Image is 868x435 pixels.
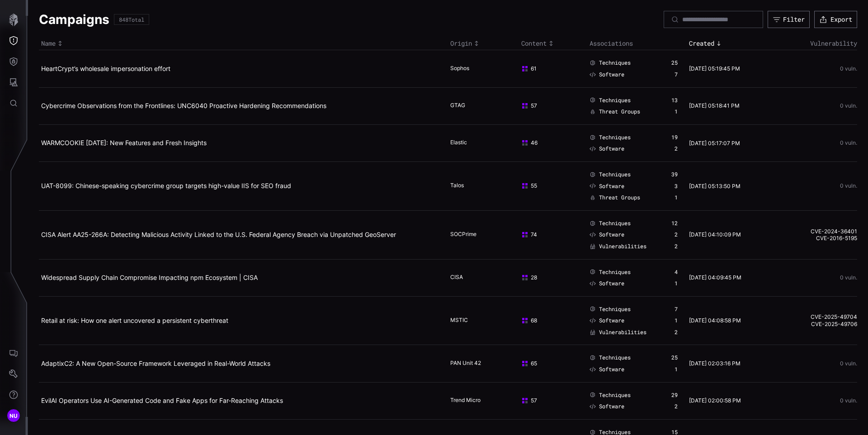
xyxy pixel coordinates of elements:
a: WARMCOOKIE [DATE]: New Features and Fresh Insights [41,139,207,147]
div: 12 [671,220,678,227]
div: 65 [521,360,578,367]
span: Software [599,145,624,152]
div: 1 [675,317,678,324]
div: Trend Micro [450,397,495,405]
div: 39 [671,171,678,178]
span: Techniques [599,269,631,276]
a: EvilAI Operators Use AI-Generated Code and Fake Apps for Far-Reaching Attacks [41,397,283,404]
div: 0 vuln. [774,66,857,72]
a: Software [590,403,624,410]
span: Techniques [599,171,631,178]
span: Techniques [599,306,631,313]
div: 1 [675,108,678,115]
div: Toggle sort direction [450,39,517,47]
div: Toggle sort direction [41,39,446,47]
div: 2 [675,403,678,410]
a: Vulnerabilities [590,329,646,336]
a: Retail at risk: How one alert uncovered a persistent cyberthreat [41,317,228,324]
span: Techniques [599,354,631,361]
th: Vulnerability [772,37,857,50]
a: Techniques [590,220,631,227]
time: [DATE] 04:08:58 PM [689,317,741,324]
a: CVE-2025-49706 [774,321,857,328]
div: 0 vuln. [774,360,857,367]
button: NU [0,405,27,426]
div: MSTIC [450,317,495,325]
div: 74 [521,231,578,238]
div: Talos [450,182,495,190]
div: Toggle sort direction [521,39,585,47]
div: 2 [675,231,678,238]
div: 1 [675,366,678,373]
span: Vulnerabilities [599,329,646,336]
span: Software [599,403,624,410]
a: Techniques [590,171,631,178]
a: Cybercrime Observations from the Frontlines: UNC6040 Proactive Hardening Recommendations [41,102,326,109]
a: Software [590,231,624,238]
span: Threat Groups [599,194,640,201]
a: AdaptixC2: A New Open-Source Framework Leveraged in Real-World Attacks [41,359,270,367]
div: 7 [675,71,678,78]
div: 13 [671,97,678,104]
span: Software [599,231,624,238]
div: 55 [521,182,578,189]
a: Threat Groups [590,108,640,115]
time: [DATE] 05:17:07 PM [689,140,740,147]
div: 19 [671,134,678,141]
div: 57 [521,102,578,109]
span: Software [599,366,624,373]
a: Vulnerabilities [590,243,646,250]
a: Techniques [590,269,631,276]
time: [DATE] 02:03:16 PM [689,360,741,367]
div: 0 vuln. [774,397,857,404]
span: Vulnerabilities [599,243,646,250]
div: 0 vuln. [774,274,857,281]
button: Filter [768,11,810,28]
div: 2 [675,145,678,152]
div: 68 [521,317,578,324]
div: 0 vuln. [774,103,857,109]
span: Threat Groups [599,108,640,115]
a: Techniques [590,392,631,399]
div: 2 [675,243,678,250]
time: [DATE] 04:10:09 PM [689,231,741,238]
time: [DATE] 02:00:58 PM [689,397,741,404]
div: 4 [675,269,678,276]
div: PAN Unit 42 [450,359,495,368]
div: SOCPrime [450,231,495,239]
a: UAT-8099: Chinese-speaking cybercrime group targets high-value IIS for SEO fraud [41,182,291,189]
button: Export [814,11,857,28]
a: Techniques [590,306,631,313]
a: HeartCrypt’s wholesale impersonation effort [41,65,170,72]
a: CVE-2024-36401 [774,228,857,235]
a: Software [590,317,624,324]
div: Filter [783,15,805,24]
th: Associations [587,37,687,50]
span: Software [599,183,624,190]
div: 0 vuln. [774,140,857,146]
div: 29 [671,392,678,399]
a: Widespread Supply Chain Compromise Impacting npm Ecosystem | CISA [41,274,258,281]
div: 25 [671,354,678,361]
div: 61 [521,65,578,72]
a: Software [590,280,624,287]
span: Techniques [599,134,631,141]
a: Software [590,71,624,78]
h1: Campaigns [39,11,109,28]
div: 848 Total [119,17,144,22]
a: Techniques [590,354,631,361]
span: Software [599,71,624,78]
span: Techniques [599,392,631,399]
time: [DATE] 05:19:45 PM [689,65,740,72]
a: Software [590,145,624,152]
div: 0 vuln. [774,183,857,189]
div: 28 [521,274,578,281]
a: CVE-2025-49704 [774,313,857,321]
span: Software [599,317,624,324]
div: 57 [521,397,578,404]
div: 1 [675,280,678,287]
a: CVE-2016-5195 [774,235,857,242]
div: 25 [671,59,678,66]
div: GTAG [450,102,495,110]
span: Techniques [599,220,631,227]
